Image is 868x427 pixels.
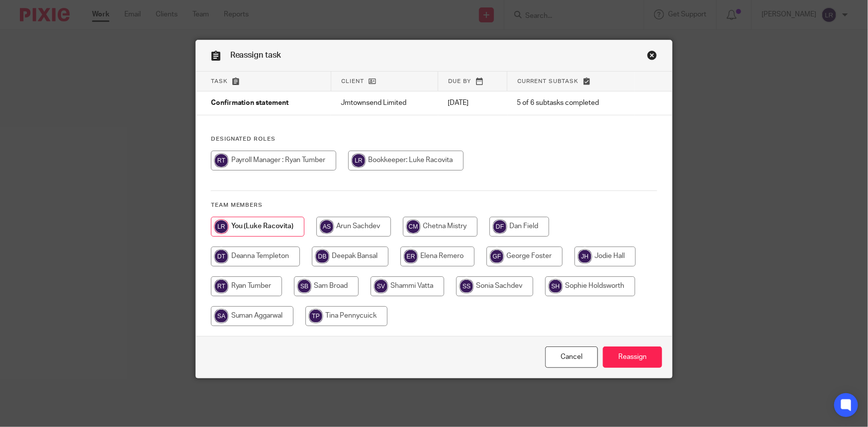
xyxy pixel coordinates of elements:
[647,50,657,64] a: Close this dialog window
[211,135,658,143] h4: Designated Roles
[545,346,598,368] a: Close this dialog window
[448,98,497,108] p: [DATE]
[603,346,662,368] input: Reassign
[341,79,364,84] span: Client
[230,51,282,59] span: Reassign task
[448,79,471,84] span: Due by
[517,79,579,84] span: Current subtask
[341,98,428,108] p: Jmtownsend Limited
[211,100,289,107] span: Confirmation statement
[211,79,228,84] span: Task
[211,201,658,209] h4: Team members
[507,91,635,115] td: 5 of 6 subtasks completed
